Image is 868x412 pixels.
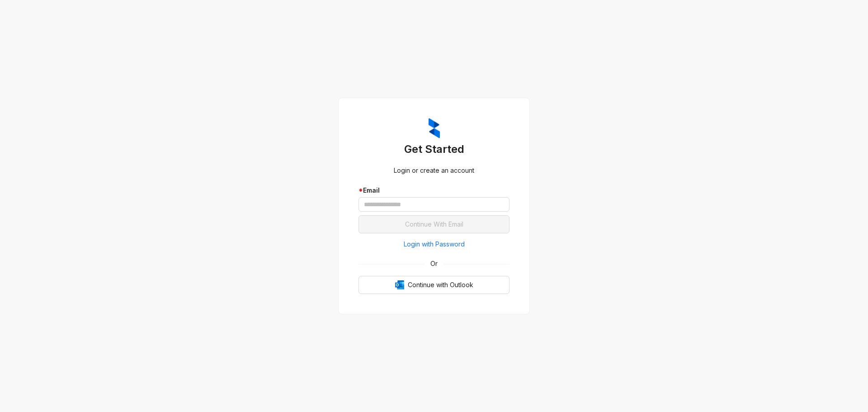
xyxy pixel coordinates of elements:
[359,142,509,156] h3: Get Started
[408,280,473,290] span: Continue with Outlook
[424,259,444,269] span: Or
[359,215,509,233] button: Continue With Email
[429,118,440,139] img: ZumaIcon
[395,280,404,289] img: Outlook
[359,237,509,251] button: Login with Password
[404,239,465,249] span: Login with Password
[359,185,509,195] div: Email
[359,276,509,294] button: OutlookContinue with Outlook
[359,166,509,175] div: Login or create an account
